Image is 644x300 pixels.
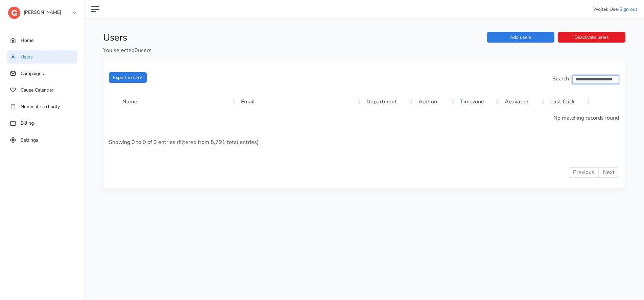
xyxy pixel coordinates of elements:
img: logo-dashboard-4662da770dd4bea1a8774357aa970c5cb092b4650ab114813ae74da458e76571.svg [8,7,20,19]
span: 0 [135,47,138,54]
th: Name: activate to sort column ascending [118,93,237,110]
th: Activated: activate to sort column ascending [501,93,546,110]
span: Cause Calendar [21,87,53,93]
a: Settings [7,133,77,147]
input: Search: [572,75,619,84]
p: You selected users [103,46,359,54]
span: Campaigns [21,70,44,77]
a: Billing [7,117,77,130]
label: Search: [552,75,619,84]
a: Users [7,50,77,64]
td: No matching records found [109,110,619,126]
span: Home [21,37,33,44]
h1: Users [103,32,359,44]
span: Nominate a charity [21,103,60,110]
span: Users [21,54,33,60]
a: Campaigns [7,67,77,80]
th: Department: activate to sort column ascending [362,93,414,110]
a: Deactivate users [558,32,625,43]
a: Add users [487,32,554,43]
th: Email: activate to sort column ascending [237,93,362,110]
a: Cause Calendar [7,83,77,97]
span: Settings [21,136,38,143]
span: Export in CSV [113,74,143,81]
th: Add-on: activate to sort column ascending [414,93,456,110]
th: Timezone: activate to sort column ascending [456,93,501,110]
th: Last Click: activate to sort column ascending [546,93,592,110]
a: Sign out [619,6,637,12]
button: Export in CSV [109,72,147,83]
div: Showing 0 to 0 of 0 entries (filtered from 5,791 total entries) [109,128,619,156]
a: Nominate a charity [7,100,77,113]
li: Wojtek User [593,6,637,13]
span: Billing [21,120,34,126]
a: [PERSON_NAME] [8,5,76,17]
a: Home [7,34,77,47]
